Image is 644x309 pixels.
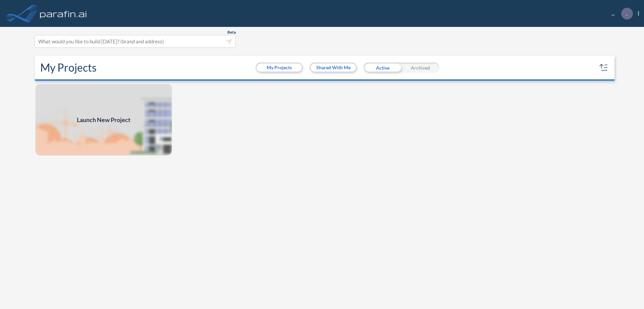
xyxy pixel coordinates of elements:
[626,10,628,16] p: .
[39,7,88,20] img: logo
[227,30,236,35] span: Beta
[401,63,439,73] div: Archived
[601,8,639,20] div: ...
[40,61,97,74] h2: My Projects
[35,83,172,156] img: add
[257,64,302,72] button: My Projects
[35,83,172,156] a: Launch New Project
[311,64,356,72] button: Shared With Me
[598,62,609,73] button: sort
[77,115,130,124] span: Launch New Project
[364,63,401,73] div: Active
